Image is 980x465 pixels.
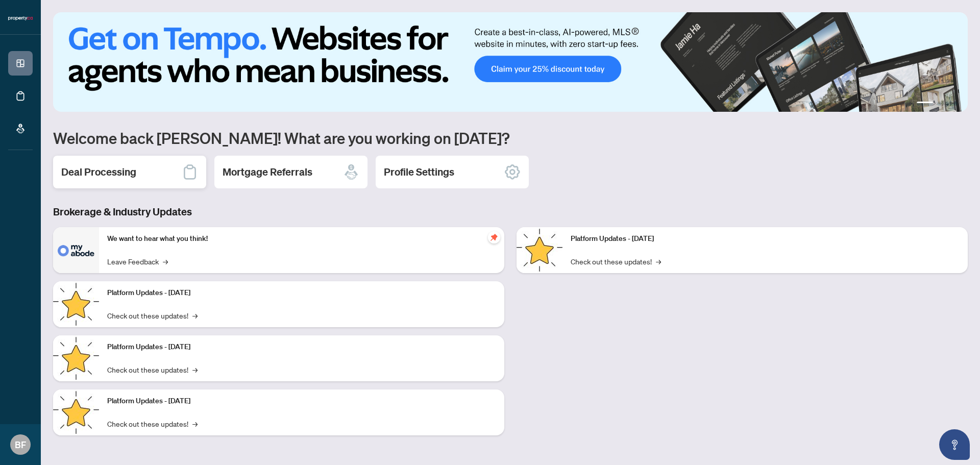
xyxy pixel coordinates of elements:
[107,341,496,353] p: Platform Updates - [DATE]
[107,287,496,299] p: Platform Updates - [DATE]
[571,256,661,267] a: Check out these updates!→
[656,256,661,267] span: →
[107,310,198,321] a: Check out these updates!→
[107,256,168,267] a: Leave Feedback→
[53,12,968,112] img: Slide 0
[61,165,136,179] h2: Deal Processing
[53,227,99,273] img: We want to hear what you think!
[939,429,970,460] button: Open asap
[192,364,198,375] span: →
[917,102,933,106] button: 1
[53,335,99,381] img: Platform Updates - July 21, 2025
[53,281,99,327] img: Platform Updates - September 16, 2025
[937,102,941,106] button: 2
[107,233,496,244] p: We want to hear what you think!
[8,15,33,21] img: logo
[571,233,960,244] p: Platform Updates - [DATE]
[53,128,968,148] h1: Welcome back [PERSON_NAME]! What are you working on [DATE]?
[384,165,454,179] h2: Profile Settings
[107,364,198,375] a: Check out these updates!→
[192,418,198,429] span: →
[488,231,500,243] span: pushpin
[53,389,99,435] img: Platform Updates - July 8, 2025
[163,256,168,267] span: →
[53,205,968,219] h3: Brokerage & Industry Updates
[15,437,26,452] span: BF
[953,102,958,106] button: 4
[192,310,198,321] span: →
[517,227,562,273] img: Platform Updates - June 23, 2025
[223,165,312,179] h2: Mortgage Referrals
[107,418,198,429] a: Check out these updates!→
[107,396,496,407] p: Platform Updates - [DATE]
[945,102,949,106] button: 3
